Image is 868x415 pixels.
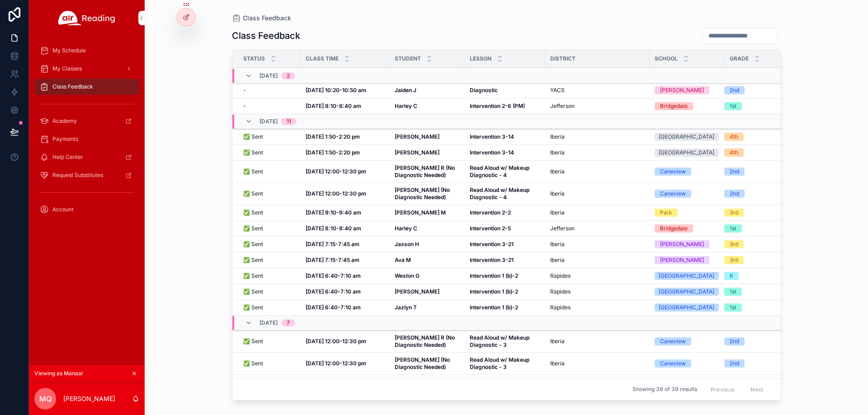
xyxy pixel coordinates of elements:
a: My Schedule [34,42,139,59]
strong: [DATE] 9:10-9:40 am [306,209,361,216]
span: Class Time [306,55,339,62]
div: Caneview [660,168,686,176]
img: App logo [58,11,115,25]
span: Grade [730,55,749,62]
a: My Classes [34,61,139,77]
span: Iberia [550,209,565,216]
a: [DATE] 1:50-2:20 pm [306,149,384,156]
div: [PERSON_NAME] [660,240,704,248]
a: ✅ Sent [243,168,295,175]
span: Lesson [470,55,491,62]
a: Iberia [550,149,644,156]
a: [PERSON_NAME] [655,86,719,94]
strong: [PERSON_NAME] [395,133,439,140]
a: Account [34,201,139,218]
strong: [PERSON_NAME] M [395,209,446,216]
span: ✅ Sent [243,209,263,216]
strong: Harley C [395,103,417,109]
strong: [PERSON_NAME] [395,149,439,156]
strong: [DATE] 7:15-7:45 am [306,241,359,247]
div: [GEOGRAPHIC_DATA] [659,303,714,312]
a: ✅ Sent [243,190,295,197]
strong: Intervention 1 (b)-2 [470,288,518,295]
strong: [PERSON_NAME] (No Diagnostic Needed) [395,187,451,201]
h1: Class Feedback [232,29,300,42]
a: Iberia [550,190,644,197]
span: Iberia [550,133,565,140]
span: Payments [52,135,78,143]
a: [GEOGRAPHIC_DATA] [655,149,719,157]
a: Intervention 2-2 [470,209,539,216]
a: [GEOGRAPHIC_DATA] [655,272,719,280]
a: ✅ Sent [243,338,295,345]
a: [DATE] 6:40-7:10 am [306,304,384,311]
div: [GEOGRAPHIC_DATA] [659,272,714,280]
span: ✅ Sent [243,304,263,311]
span: Rapides [550,288,571,295]
span: Iberia [550,149,565,156]
span: Iberia [550,338,565,345]
span: ✅ Sent [243,272,263,280]
a: [PERSON_NAME] [655,240,719,248]
span: Class Feedback [52,83,93,90]
div: 2 [287,72,290,79]
a: Intervention 3-21 [470,241,539,248]
a: 1st [724,224,802,233]
a: Bridgedale [655,224,719,233]
span: ✅ Sent [243,288,263,295]
a: Intervention 1 (b)-2 [470,272,539,280]
a: Request Substitutes [34,167,139,183]
strong: Intervention 2-2 [470,209,511,216]
a: Ava M [395,256,459,264]
span: ✅ Sent [243,241,263,248]
a: - [243,87,295,94]
div: Caneview [660,359,686,368]
span: [DATE] [259,72,278,79]
a: [DATE] 12:00-12:30 pm [306,190,384,197]
a: [DATE] 8:10-8:40 am [306,103,384,110]
a: Jazlyn T [395,304,459,311]
strong: Intervention 2-5 [470,225,511,232]
div: K [730,272,733,280]
a: [DATE] 12:00-12:30 pm [306,360,384,367]
a: Caneview [655,337,719,345]
a: Diagnostic [470,87,539,94]
span: Viewing as Manaal [34,370,83,377]
a: K [724,272,802,280]
a: ✅ Sent [243,149,295,156]
span: My Schedule [52,47,86,54]
strong: [DATE] 12:00-12:30 pm [306,360,366,367]
a: ✅ Sent [243,133,295,140]
strong: Intervention 3-21 [470,256,514,263]
div: [GEOGRAPHIC_DATA] [659,133,714,141]
a: Caneview [655,168,719,176]
strong: [DATE] 7:15-7:45 am [306,256,359,263]
a: Intervention 3-14 [470,149,539,156]
span: [DATE] [259,319,278,326]
div: 4th [730,149,738,157]
a: Class Feedback [232,14,291,23]
span: Jefferson [550,103,575,110]
a: [PERSON_NAME] (No Diagnostic Needed) [395,187,459,201]
a: Harley C [395,103,459,110]
a: Rapides [550,304,644,311]
a: Caneview [655,359,719,368]
a: 1st [724,102,802,110]
strong: [DATE] 6:40-7:10 am [306,272,361,279]
div: 11 [287,118,291,125]
a: 2nd [724,190,802,198]
strong: [PERSON_NAME] R (No Diagnostic Needed) [395,334,456,348]
a: Intervention 2-6 (PM) [470,103,539,110]
strong: Read Aloud w/ Makeup Diagnostic - 3 [470,356,531,370]
strong: Read Aloud w/ Makeup Diagnostic - 4 [470,187,531,201]
a: Iberia [550,133,644,140]
a: Jefferson [550,103,644,110]
a: ✅ Sent [243,304,295,311]
div: 1st [730,224,736,233]
strong: [DATE] 1:50-2:20 pm [306,149,360,156]
span: - [243,87,246,94]
span: Class Feedback [243,14,291,23]
strong: Jazlyn T [395,304,417,311]
a: 2nd [724,168,802,176]
a: Jefferson [550,225,644,232]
